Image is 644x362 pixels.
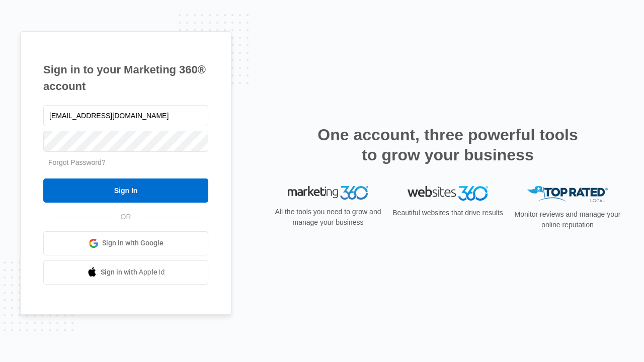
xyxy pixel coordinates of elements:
[314,125,581,165] h2: One account, three powerful tools to grow your business
[43,105,208,126] input: Email
[288,186,368,200] img: Marketing 360
[102,238,164,248] span: Sign in with Google
[527,186,608,203] img: Top Rated Local
[408,186,488,201] img: Websites 360
[43,231,208,255] a: Sign in with Google
[43,178,208,203] input: Sign In
[391,208,504,218] p: Beautiful websites that drive results
[43,260,208,285] a: Sign in with Apple Id
[101,267,165,278] span: Sign in with Apple Id
[114,212,138,222] span: OR
[511,209,624,230] p: Monitor reviews and manage your online reputation
[272,207,384,228] p: All the tools you need to grow and manage your business
[48,158,106,166] a: Forgot Password?
[43,61,208,95] h1: Sign in to your Marketing 360® account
